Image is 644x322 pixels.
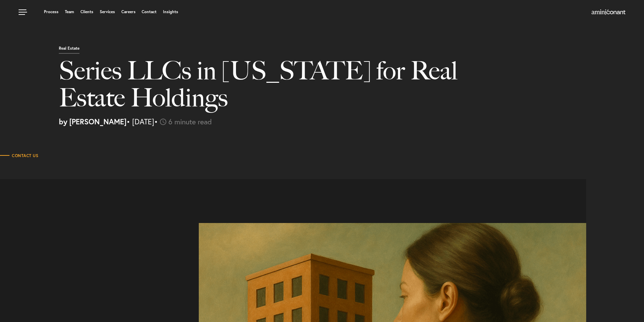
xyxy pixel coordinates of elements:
strong: by [PERSON_NAME] [59,117,126,126]
span: 6 minute read [168,117,212,126]
span: • [154,117,158,126]
h1: Series LLCs in [US_STATE] for Real Estate Holdings [59,57,465,118]
a: Careers [121,10,136,14]
img: icon-time-light.svg [160,119,166,125]
p: Real Estate [59,46,79,54]
a: Services [100,10,115,14]
a: Process [44,10,58,14]
p: • [DATE] [59,118,639,125]
a: Home [592,10,625,15]
a: Clients [80,10,93,14]
a: Insights [163,10,178,14]
a: Contact [142,10,157,14]
img: Amini & Conant [592,9,625,15]
a: Team [65,10,74,14]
